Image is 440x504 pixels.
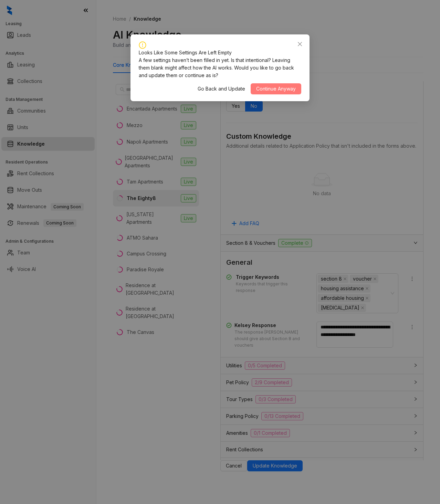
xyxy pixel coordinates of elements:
[192,83,251,94] button: Go Back and Update
[294,39,305,50] button: Close
[251,83,301,94] button: Continue Anyway
[139,49,301,56] div: Looks Like Some Settings Are Left Empty
[256,85,296,93] span: Continue Anyway
[198,85,245,93] span: Go Back and Update
[297,41,303,47] span: close
[139,56,301,79] div: A few settings haven’t been filled in yet. Is that intentional? Leaving them blank might affect h...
